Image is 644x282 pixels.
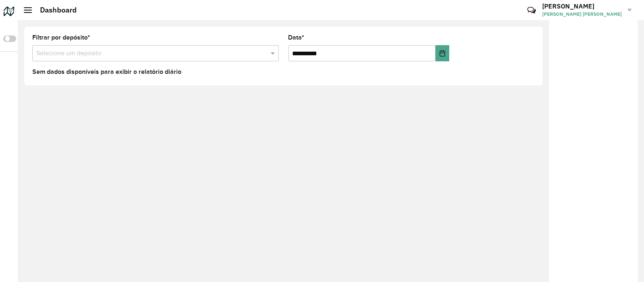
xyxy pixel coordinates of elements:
a: Contato Rápido [523,2,540,19]
span: [PERSON_NAME] [PERSON_NAME] [542,10,622,18]
button: Choose Date [436,45,449,61]
label: Data [288,33,305,42]
h2: Dashboard [32,6,77,15]
label: Sem dados disponíveis para exibir o relatório diário [32,67,181,77]
h3: [PERSON_NAME] [542,2,622,10]
label: Filtrar por depósito [32,33,90,42]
